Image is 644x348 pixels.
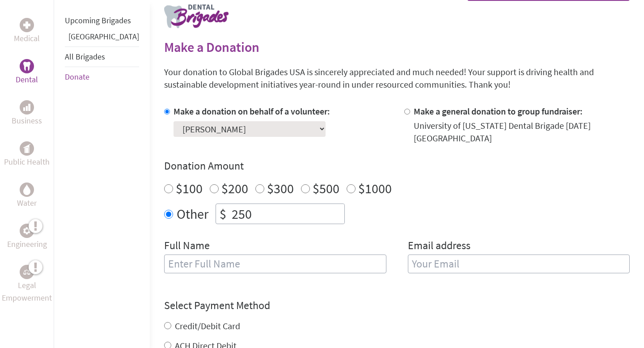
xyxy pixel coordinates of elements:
[65,15,131,25] a: Upcoming Brigades
[68,31,139,42] a: [GEOGRAPHIC_DATA]
[164,238,210,255] label: Full Name
[414,106,583,117] label: Make a general donation to group fundraiser:
[20,224,34,238] div: Engineering
[267,180,294,197] label: $300
[313,180,339,197] label: $500
[408,238,470,255] label: Email address
[216,204,230,224] div: $
[414,119,630,144] div: University of [US_STATE] Dental Brigade [DATE] [GEOGRAPHIC_DATA]
[164,39,630,55] h2: Make a Donation
[2,279,52,304] p: Legal Empowerment
[16,73,38,86] p: Dental
[65,72,89,82] a: Donate
[23,144,30,153] img: Public Health
[65,67,139,87] li: Donate
[65,47,139,67] li: All Brigades
[20,182,34,197] div: Water
[164,298,630,313] h4: Select Payment Method
[23,184,30,195] img: Water
[177,204,208,224] label: Other
[7,224,47,250] a: EngineeringEngineering
[20,265,34,279] div: Legal Empowerment
[16,59,38,86] a: DentalDental
[14,32,40,45] p: Medical
[12,115,42,127] p: Business
[174,106,330,117] label: Make a donation on behalf of a volunteer:
[7,238,47,250] p: Engineering
[221,180,248,197] label: $200
[175,320,240,331] label: Credit/Debit Card
[408,255,630,273] input: Your Email
[4,141,50,168] a: Public HealthPublic Health
[164,159,630,173] h4: Donation Amount
[164,255,386,273] input: Enter Full Name
[164,4,229,28] img: logo-dental.png
[23,104,30,111] img: Business
[17,182,37,209] a: WaterWater
[20,18,34,32] div: Medical
[358,180,392,197] label: $1000
[4,156,50,168] p: Public Health
[20,141,34,156] div: Public Health
[20,59,34,73] div: Dental
[14,18,40,45] a: MedicalMedical
[23,62,30,70] img: Dental
[230,204,344,224] input: Enter Amount
[12,100,42,127] a: BusinessBusiness
[17,197,37,209] p: Water
[20,100,34,115] div: Business
[23,269,30,275] img: Legal Empowerment
[65,11,139,30] li: Upcoming Brigades
[65,51,105,62] a: All Brigades
[23,21,30,29] img: Medical
[176,180,203,197] label: $100
[164,66,630,91] p: Your donation to Global Brigades USA is sincerely appreciated and much needed! Your support is dr...
[2,265,52,304] a: Legal EmpowermentLegal Empowerment
[23,227,30,234] img: Engineering
[65,30,139,47] li: Guatemala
